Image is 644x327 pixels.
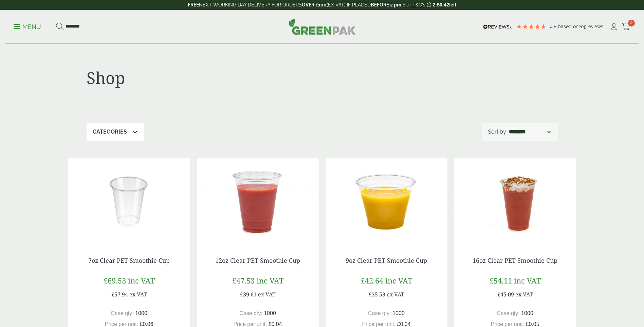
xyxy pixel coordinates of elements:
[135,310,147,316] span: 1000
[397,321,411,327] span: £0.04
[558,24,578,29] span: Based on
[111,291,128,298] span: £57.94
[215,256,300,264] a: 12oz Clear PET Smoothie Cup
[14,23,41,30] a: Menu
[289,18,356,35] img: GreenPak Supplies
[93,128,127,136] p: Categories
[622,23,630,30] i: Cart
[239,310,262,316] span: Case qty:
[302,2,327,7] strong: OVER £100
[111,310,134,316] span: Case qty:
[515,291,533,298] span: ex VAT
[392,310,405,316] span: 1000
[609,23,618,30] i: My Account
[473,256,557,264] a: 16oz Clear PET Smoothie Cup
[514,275,541,286] span: inc VAT
[488,128,506,136] p: Sort by
[490,275,512,286] span: £54.11
[140,321,153,327] span: £0.06
[497,310,520,316] span: Case qty:
[622,22,630,32] a: 0
[232,275,255,286] span: £47.53
[129,291,147,298] span: ex VAT
[497,291,514,298] span: £45.09
[387,291,404,298] span: ex VAT
[128,275,155,286] span: inc VAT
[197,158,319,243] img: 12oz PET Smoothie Cup with Raspberry Smoothie no lid
[516,23,547,30] div: 4.79 Stars
[403,2,425,7] a: See T&C's
[361,275,383,286] span: £42.64
[578,24,587,29] span: 205
[88,256,170,264] a: 7oz Clear PET Smoothie Cup
[326,158,447,243] img: 9oz pet clear smoothie cup
[264,310,276,316] span: 1000
[104,275,126,286] span: £69.53
[628,20,635,27] span: 0
[87,68,322,88] h1: Shop
[433,2,449,7] span: 2:50:42
[346,256,427,264] a: 9oz Clear PET Smoothie Cup
[188,2,199,7] strong: FREE
[491,321,524,327] span: Price per unit:
[587,24,603,29] span: reviews
[269,321,282,327] span: £0.04
[14,23,41,31] p: Menu
[526,321,539,327] span: £0.05
[521,310,533,316] span: 1000
[258,291,276,298] span: ex VAT
[449,2,456,7] span: left
[368,310,391,316] span: Case qty:
[483,24,513,29] img: REVIEWS.io
[257,275,283,286] span: inc VAT
[240,291,257,298] span: £39.61
[362,321,395,327] span: Price per unit:
[550,24,558,29] span: 4.8
[369,291,385,298] span: £35.53
[385,275,412,286] span: inc VAT
[105,321,138,327] span: Price per unit:
[508,128,552,136] select: Shop order
[371,2,401,7] strong: BEFORE 2 pm
[68,158,190,243] img: 7oz Clear PET Smoothie Cup[13142]
[454,158,576,243] img: 16oz PET Smoothie Cup with Strawberry Milkshake and cream
[233,321,267,327] span: Price per unit:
